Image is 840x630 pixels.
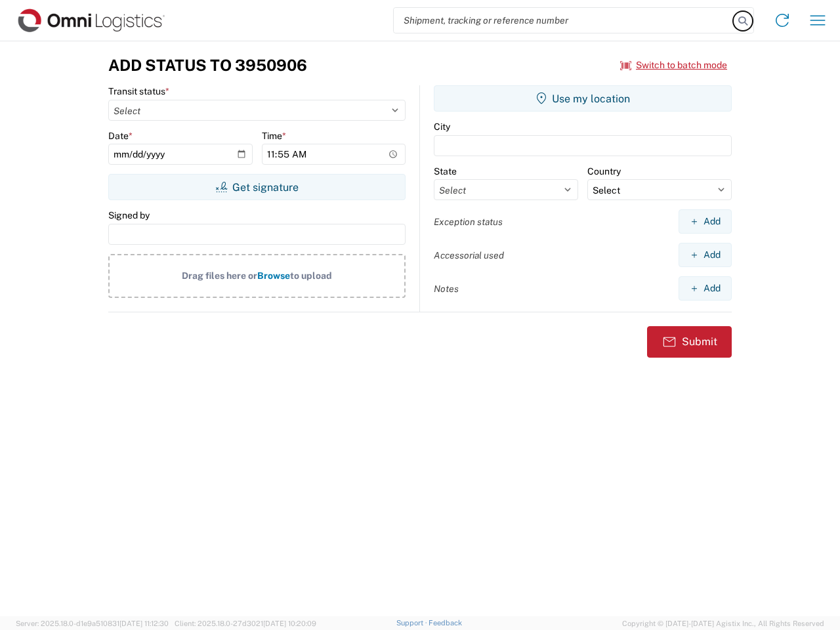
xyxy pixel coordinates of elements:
[108,56,307,75] h3: Add Status to 3950906
[396,619,429,627] a: Support
[434,165,457,177] label: State
[263,619,316,627] span: [DATE] 10:20:09
[434,216,503,228] label: Exception status
[434,249,504,261] label: Accessorial used
[257,270,290,281] span: Browse
[679,243,732,267] button: Add
[108,174,406,200] button: Get signature
[182,270,257,281] span: Drag files here or
[587,165,621,177] label: Country
[290,270,332,281] span: to upload
[119,619,169,627] span: [DATE] 11:12:30
[429,619,462,627] a: Feedback
[434,283,459,295] label: Notes
[647,326,732,358] button: Submit
[108,209,150,221] label: Signed by
[679,209,732,234] button: Add
[16,619,169,627] span: Server: 2025.18.0-d1e9a510831
[434,121,450,133] label: City
[394,8,734,33] input: Shipment, tracking or reference number
[262,130,286,142] label: Time
[108,130,133,142] label: Date
[622,618,824,629] span: Copyright © [DATE]-[DATE] Agistix Inc., All Rights Reserved
[108,85,169,97] label: Transit status
[175,619,316,627] span: Client: 2025.18.0-27d3021
[679,276,732,301] button: Add
[434,85,732,112] button: Use my location
[620,54,727,76] button: Switch to batch mode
